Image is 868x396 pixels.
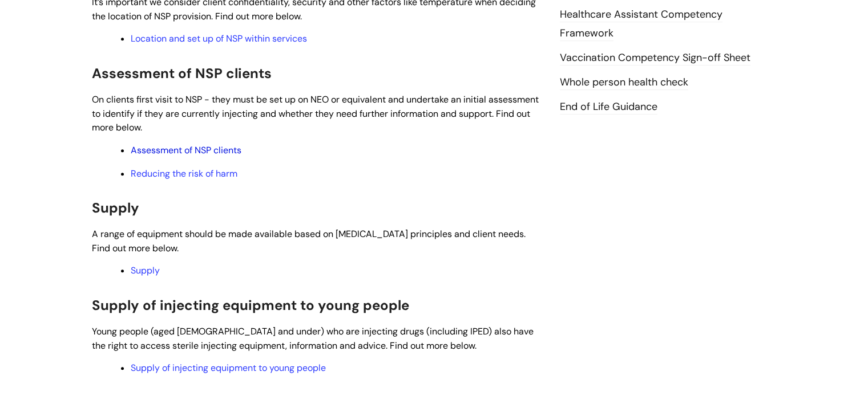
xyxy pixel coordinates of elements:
[92,296,409,314] span: Supply of injecting equipment to young people
[92,199,139,217] span: Supply
[92,64,272,82] span: Assessment of NSP clients
[92,325,534,352] span: Young people (aged [DEMOGRAPHIC_DATA] and under) who are injecting drugs (including IPED) also ha...
[131,264,160,276] a: Supply
[560,51,750,66] a: Vaccination Competency Sign-off Sheet
[560,100,657,115] a: End of Life Guidance
[92,228,526,254] span: A range of equipment should be made available based on [MEDICAL_DATA] principles and client needs...
[131,144,241,156] a: Assessment of NSP clients
[560,7,722,40] a: Healthcare Assistant Competency Framework
[131,362,326,374] a: Supply of injecting equipment to young people
[92,93,539,134] span: On clients first visit to NSP - they must be set up on NEO or equivalent and undertake an initial...
[560,75,688,90] a: Whole person health check
[131,168,237,179] a: Reducing the risk of harm
[131,32,307,44] a: Location and set up of NSP within services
